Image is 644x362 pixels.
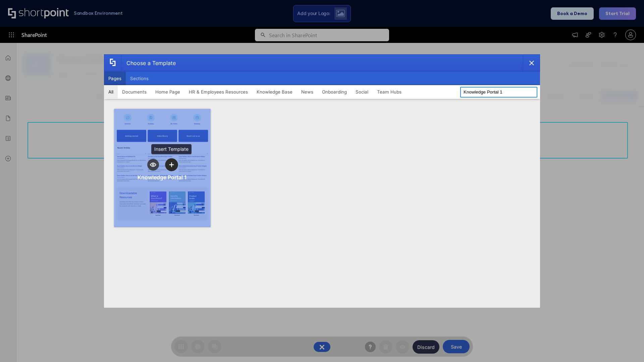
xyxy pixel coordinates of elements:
[184,85,252,99] button: HR & Employees Resources
[252,85,297,99] button: Knowledge Base
[121,55,176,71] div: Choose a Template
[104,54,540,308] div: template selector
[138,174,187,181] div: Knowledge Portal 1
[151,85,184,99] button: Home Page
[318,85,351,99] button: Onboarding
[126,72,153,85] button: Sections
[460,87,537,98] input: Search
[351,85,373,99] button: Social
[118,85,151,99] button: Documents
[104,72,126,85] button: Pages
[373,85,406,99] button: Team Hubs
[104,85,118,99] button: All
[297,85,318,99] button: News
[610,330,644,362] iframe: Chat Widget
